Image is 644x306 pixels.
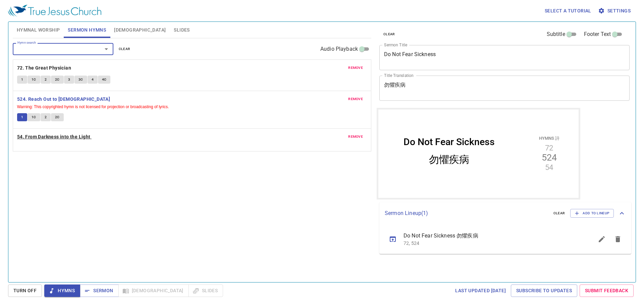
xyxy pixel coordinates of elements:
button: Hymns [44,285,80,297]
button: clear [115,45,135,53]
span: 1 [21,114,23,120]
button: 1 [17,113,27,121]
span: Hymnal Worship [17,26,60,34]
a: Subscribe to Updates [511,285,577,297]
button: clear [549,209,569,217]
button: 4 [88,76,98,84]
button: 72. The Great Physician [17,64,72,72]
span: 4C [102,77,107,83]
button: Select a tutorial [542,5,594,17]
span: 3C [78,77,83,83]
span: Last updated [DATE] [455,287,506,295]
span: Sermon [85,287,113,295]
button: remove [344,64,367,72]
button: remove [344,95,367,103]
button: 1 [17,76,27,84]
span: clear [119,46,130,52]
button: 2 [41,113,51,121]
span: 1C [32,114,36,120]
button: 3C [74,76,87,84]
button: 2C [51,113,64,121]
div: Sermon Lineup(1)clearAdd to Lineup [379,202,631,224]
button: remove [344,133,367,141]
span: clear [553,210,565,216]
span: remove [348,96,363,102]
span: Hymns [50,287,75,295]
span: 4 [92,77,94,83]
span: Footer Text [584,30,611,38]
button: clear [379,30,399,38]
button: 2C [51,76,64,84]
span: 2 [45,77,47,83]
span: 2C [55,114,60,120]
button: 4C [98,76,111,84]
a: Submit Feedback [580,285,634,297]
b: 54. From Darkness into the Light [17,133,91,141]
button: Settings [597,5,633,17]
button: 2 [41,76,51,84]
button: 1C [28,76,40,84]
span: 2C [55,77,60,83]
span: Audio Playback [320,45,358,53]
span: Submit Feedback [585,287,628,295]
button: Turn Off [8,285,42,297]
p: Sermon Lineup ( 1 ) [385,209,548,217]
span: Subscribe to Updates [516,287,572,295]
small: Warning: This copyrighted hymn is not licensed for projection or broadcasting of lyrics. [17,104,169,109]
a: Last updated [DATE] [452,285,508,297]
span: Do Not Fear Sickness 勿懼疾病 [404,232,578,240]
span: 2 [45,114,47,120]
span: remove [348,65,363,71]
span: Add to Lineup [575,210,609,216]
span: Settings [599,7,631,15]
textarea: Do Not Fear Sickness [384,51,625,64]
span: clear [383,31,395,37]
span: 1C [32,77,36,83]
b: 72. The Great Physician [17,64,71,72]
button: Add to Lineup [570,209,614,218]
span: 3 [68,77,70,83]
span: 1 [21,77,23,83]
span: Turn Off [13,287,37,295]
button: Sermon [80,285,118,297]
button: 54. From Darkness into the Light [17,133,92,141]
span: Slides [174,26,190,34]
ul: sermon lineup list [379,224,631,254]
button: 1C [28,113,40,121]
button: 524. Reach Out to [DEMOGRAPHIC_DATA] [17,95,111,103]
span: remove [348,134,363,140]
textarea: 勿懼疾病 [384,82,625,94]
img: True Jesus Church [8,5,101,17]
span: Select a tutorial [545,7,591,15]
b: 524. Reach Out to [DEMOGRAPHIC_DATA] [17,95,110,103]
p: 72, 524 [404,240,578,247]
span: Subtitle [547,30,565,38]
iframe: from-child [377,108,580,200]
span: Sermon Hymns [68,26,106,34]
button: 3 [64,76,74,84]
button: Open [102,44,111,54]
span: [DEMOGRAPHIC_DATA] [114,26,166,34]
